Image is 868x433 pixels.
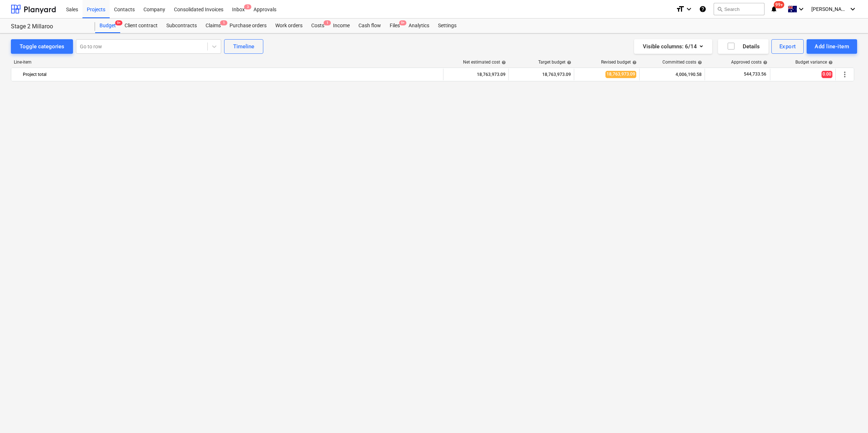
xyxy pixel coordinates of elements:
span: [PERSON_NAME] [811,6,848,12]
a: Subcontracts [162,19,201,33]
div: Claims [201,19,225,33]
span: 1 [220,20,227,25]
a: Income [329,19,354,33]
button: Timeline [224,39,263,54]
button: Details [718,39,768,54]
div: 18,763,973.09 [512,69,571,80]
button: Export [771,39,804,54]
i: keyboard_arrow_down [848,5,857,13]
a: Settings [434,19,461,33]
span: 9+ [399,20,406,25]
div: Costs [307,19,329,33]
span: help [500,60,506,65]
a: Budget9+ [95,19,120,33]
a: Cash flow [354,19,385,33]
span: More actions [840,70,849,79]
a: Work orders [271,19,307,33]
a: Costs1 [307,19,329,33]
div: Export [779,42,796,51]
i: notifications [770,5,778,13]
span: 0.00 [822,71,832,78]
i: keyboard_arrow_down [797,5,806,13]
div: Net estimated cost [463,60,506,65]
span: 544,733.56 [743,71,767,77]
i: format_size [676,5,685,13]
i: keyboard_arrow_down [685,5,693,13]
div: 4,006,190.58 [642,69,702,80]
span: help [762,60,767,65]
span: help [631,60,637,65]
div: Budget [95,19,120,33]
button: Search [714,3,764,15]
div: Files [385,19,404,33]
span: 3 [244,4,251,9]
button: Visible columns:6/14 [634,39,712,54]
a: Client contract [120,19,162,33]
div: Toggle categories [20,42,64,51]
div: Add line-item [815,42,849,51]
div: Timeline [233,42,254,51]
div: 18,763,973.09 [446,69,506,80]
div: Committed costs [662,60,702,65]
div: Budget variance [795,60,833,65]
span: 9+ [115,20,122,25]
a: Analytics [404,19,434,33]
span: 99+ [774,1,784,8]
span: help [827,60,833,65]
div: Project total [23,69,440,80]
span: help [565,60,571,65]
div: Target budget [538,60,571,65]
a: Claims1 [201,19,225,33]
span: search [717,6,723,12]
span: 18,763,973.09 [605,71,636,78]
div: Revised budget [601,60,637,65]
div: Visible columns : 6/14 [643,42,703,51]
div: Line-item [11,60,444,65]
a: Purchase orders [225,19,271,33]
div: Details [727,42,760,51]
a: Files9+ [385,19,404,33]
span: help [696,60,702,65]
div: Approved costs [731,60,767,65]
button: Toggle categories [11,39,73,54]
button: Add line-item [807,39,857,54]
i: Knowledge base [699,5,706,13]
span: 1 [324,20,331,25]
div: Stage 2 Millaroo [11,23,86,31]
